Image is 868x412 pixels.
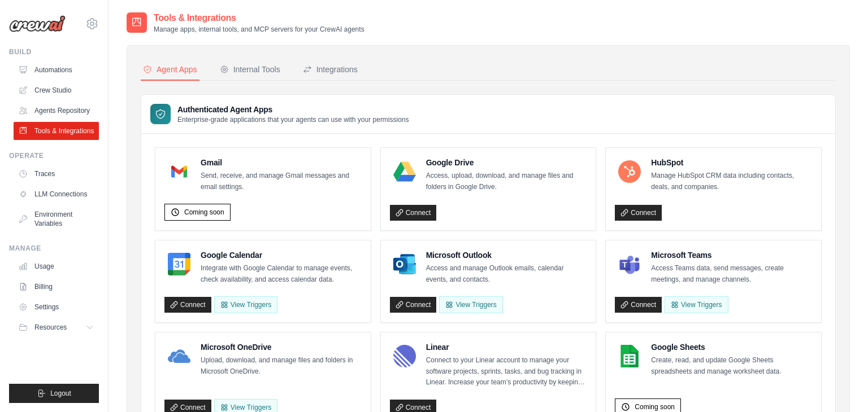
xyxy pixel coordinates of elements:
p: Access Teams data, send messages, create meetings, and manage channels. [651,263,812,285]
h2: Tools & Integrations [154,11,364,25]
p: Manage HubSpot CRM data including contacts, deals, and companies. [651,170,812,192]
img: Google Drive Logo [393,160,416,183]
span: Logout [50,389,71,398]
span: Resources [34,323,67,332]
p: Access, upload, download, and manage files and folders in Google Drive. [426,170,587,192]
: View Triggers [665,296,728,313]
h3: Authenticated Agent Apps [177,104,409,115]
p: Upload, download, and manage files and folders in Microsoft OneDrive. [201,355,362,377]
div: Internal Tools [220,64,280,75]
h4: Microsoft Outlook [426,249,587,261]
a: Connect [390,205,437,221]
p: Manage apps, internal tools, and MCP servers for your CrewAI agents [154,25,364,34]
img: Microsoft Teams Logo [618,253,641,275]
a: Traces [14,165,99,183]
span: Coming soon [635,402,675,411]
a: Connect [615,205,662,221]
a: Tools & Integrations [14,122,99,140]
img: Google Sheets Logo [618,345,641,367]
h4: Linear [426,341,587,353]
h4: Google Sheets [651,341,812,353]
span: Coming soon [184,208,224,217]
a: Billing [14,278,99,296]
button: Agent Apps [141,59,199,81]
div: Agent Apps [143,64,197,75]
a: Usage [14,257,99,275]
a: Automations [14,61,99,79]
div: Integrations [303,64,358,75]
img: HubSpot Logo [618,160,641,183]
img: Gmail Logo [168,160,190,183]
a: Crew Studio [14,81,99,99]
button: View Triggers [214,296,277,313]
a: LLM Connections [14,185,99,203]
h4: HubSpot [651,157,812,168]
img: Linear Logo [393,345,416,367]
img: Logo [9,15,66,32]
img: Microsoft Outlook Logo [393,253,416,275]
div: Operate [9,151,99,160]
p: Integrate with Google Calendar to manage events, check availability, and access calendar data. [201,263,362,285]
a: Connect [164,297,211,313]
p: Connect to your Linear account to manage your software projects, sprints, tasks, and bug tracking... [426,355,587,388]
div: Build [9,47,99,56]
h4: Google Drive [426,157,587,168]
img: Google Calendar Logo [168,253,190,275]
img: Microsoft OneDrive Logo [168,345,190,367]
h4: Gmail [201,157,362,168]
div: Manage [9,244,99,253]
p: Create, read, and update Google Sheets spreadsheets and manage worksheet data. [651,355,812,377]
a: Agents Repository [14,102,99,120]
a: Connect [615,297,662,313]
button: Resources [14,318,99,336]
p: Enterprise-grade applications that your agents can use with your permissions [177,115,409,124]
p: Access and manage Outlook emails, calendar events, and contacts. [426,263,587,285]
button: Logout [9,384,99,403]
h4: Microsoft OneDrive [201,341,362,353]
a: Environment Variables [14,205,99,233]
a: Settings [14,298,99,316]
a: Connect [390,297,437,313]
p: Send, receive, and manage Gmail messages and email settings. [201,170,362,192]
h4: Google Calendar [201,249,362,261]
button: Internal Tools [218,59,283,81]
: View Triggers [439,296,502,313]
h4: Microsoft Teams [651,249,812,261]
button: Integrations [301,59,360,81]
